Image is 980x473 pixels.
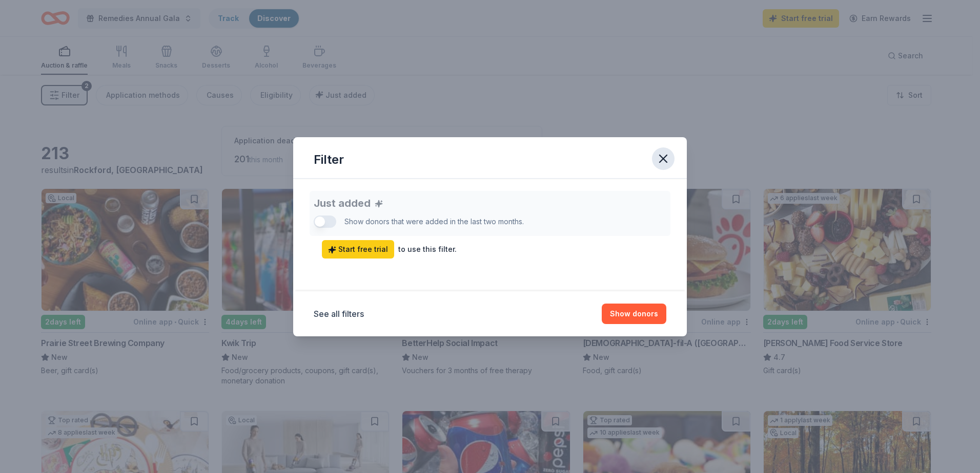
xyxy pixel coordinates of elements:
button: See all filters [314,308,364,320]
div: to use this filter. [398,243,457,255]
button: Show donors [602,304,666,324]
span: Start free trial [328,243,388,255]
div: Filter [314,152,344,168]
a: Start free trial [322,240,394,259]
